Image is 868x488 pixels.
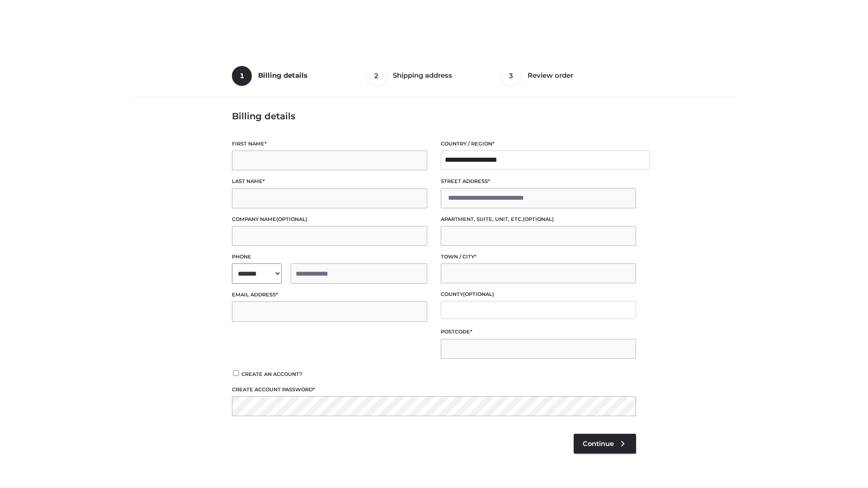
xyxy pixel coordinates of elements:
label: Town / City [441,253,636,261]
label: Apartment, suite, unit, etc. [441,215,636,224]
span: (optional) [463,291,494,297]
label: County [441,290,636,299]
label: First name [232,140,427,148]
span: 2 [367,66,387,86]
input: Create an account? [232,370,240,376]
span: Billing details [258,71,307,80]
span: Continue [583,440,614,448]
label: Street address [441,177,636,186]
label: Phone [232,253,427,261]
span: (optional) [523,216,554,222]
span: Shipping address [393,71,452,80]
label: Create account password [232,385,636,394]
label: Last name [232,177,427,186]
label: Postcode [441,328,636,336]
h3: Billing details [232,111,636,122]
label: Email address [232,291,427,299]
span: 3 [501,66,521,86]
span: (optional) [276,216,307,222]
span: 1 [232,66,252,86]
span: Create an account? [241,371,302,377]
label: Company name [232,215,427,224]
a: Continue [574,434,636,454]
label: Country / Region [441,140,636,148]
span: Review order [528,71,573,80]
